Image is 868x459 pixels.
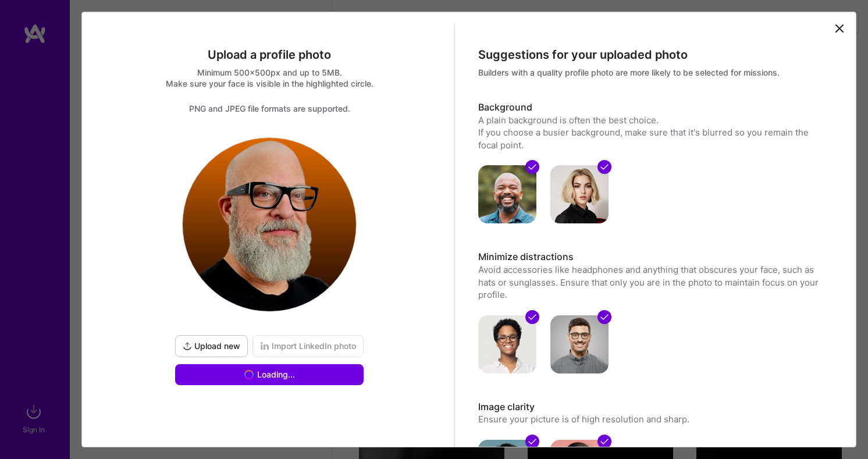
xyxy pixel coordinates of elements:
[173,137,366,385] div: logoUpload newImport LinkedIn photoLoading...
[260,340,356,352] span: Import LinkedIn photo
[257,369,295,380] span: Loading...
[478,101,830,114] h3: Background
[252,335,364,357] button: Import LinkedIn photo
[183,138,356,311] img: logo
[478,251,830,264] h3: Minimize distractions
[94,47,446,62] div: Upload a profile photo
[478,114,830,126] div: A plain background is often the best choice.
[478,315,536,373] img: avatar
[183,340,240,352] span: Upload new
[478,413,830,425] p: Ensure your picture is of high resolution and sharp.
[478,165,536,223] img: avatar
[94,67,446,78] div: Minimum 500x500px and up to 5MB.
[550,165,609,223] img: avatar
[478,67,830,78] div: Builders with a quality profile photo are more likely to be selected for missions.
[478,126,830,151] div: If you choose a busier background, make sure that it's blurred so you remain the focal point.
[183,341,192,351] i: icon UploadDark
[260,341,269,351] i: icon LinkedInDarkV2
[478,47,830,62] div: Suggestions for your uploaded photo
[175,364,364,385] button: Loading...
[94,78,446,89] div: Make sure your face is visible in the highlighted circle.
[175,335,248,357] button: Upload new
[478,401,830,414] h3: Image clarity
[478,264,830,301] p: Avoid accessories like headphones and anything that obscures your face, such as hats or sunglasse...
[550,315,609,373] img: avatar
[94,103,446,114] div: PNG and JPEG file formats are supported.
